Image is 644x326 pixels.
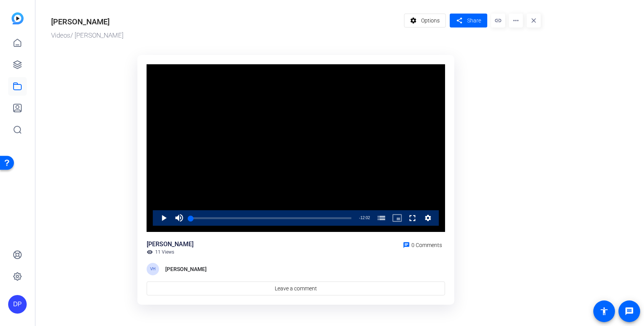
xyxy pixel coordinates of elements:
[147,263,159,275] div: VH
[450,14,487,27] button: Share
[491,14,505,27] mat-icon: link
[12,12,24,24] img: blue-gradient.svg
[421,13,440,28] span: Options
[147,64,445,232] div: Video Player
[147,249,153,255] mat-icon: visibility
[374,210,389,226] button: Chapters
[467,17,481,25] span: Share
[405,210,420,226] button: Fullscreen
[171,210,187,226] button: Mute
[359,216,360,220] span: -
[360,216,370,220] span: 12:02
[400,240,445,249] a: 0 Comments
[51,16,110,27] div: [PERSON_NAME]
[454,15,464,26] mat-icon: share
[147,240,194,249] div: [PERSON_NAME]
[599,307,609,316] mat-icon: accessibility
[409,13,418,28] mat-icon: settings
[403,242,410,249] mat-icon: chat
[404,14,446,27] button: Options
[625,307,634,316] mat-icon: message
[165,264,207,274] div: [PERSON_NAME]
[191,217,351,219] div: Progress Bar
[51,31,400,41] div: / [PERSON_NAME]
[275,285,317,293] span: Leave a comment
[527,14,541,27] mat-icon: close
[147,281,445,295] a: Leave a comment
[389,210,405,226] button: Picture-in-Picture
[509,14,523,27] mat-icon: more_horiz
[156,210,171,226] button: Play
[51,31,70,39] a: Videos
[8,295,27,314] div: DP
[411,242,442,248] span: 0 Comments
[155,249,174,255] span: 11 Views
